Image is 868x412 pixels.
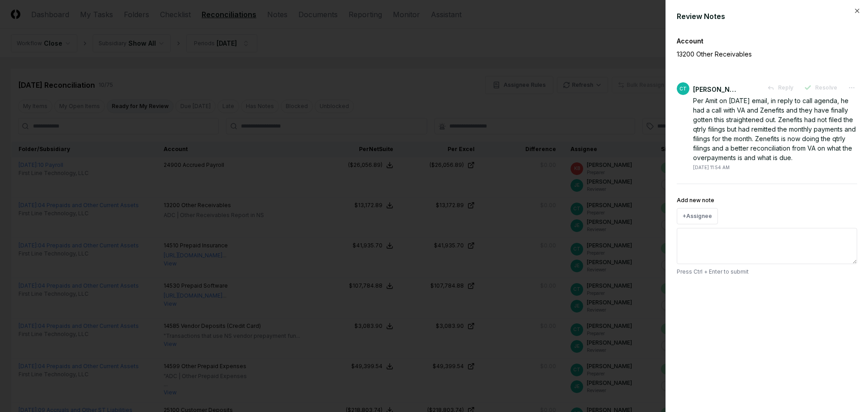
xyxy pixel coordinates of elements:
p: 13200 Other Receivables [677,49,826,59]
span: CT [679,85,687,92]
button: Resolve [799,80,843,96]
div: Per Amit on [DATE] email, in reply to call agenda, he had a call with VA and Zenefits and they ha... [693,96,857,162]
div: Account [677,36,857,46]
button: +Assignee [677,208,718,224]
button: Reply [762,80,799,96]
div: [PERSON_NAME] [693,85,738,94]
div: [DATE] 11:54 AM [693,164,730,171]
label: Add new note [677,197,714,204]
span: Resolve [815,84,837,92]
div: Review Notes [677,11,857,22]
p: Press Ctrl + Enter to submit [677,268,857,276]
